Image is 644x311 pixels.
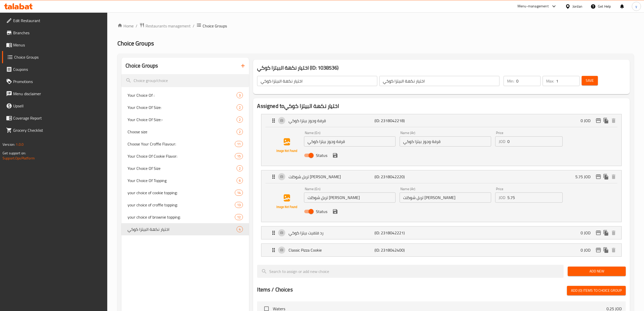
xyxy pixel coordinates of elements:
[237,117,243,123] div: Choices
[14,54,103,60] span: Choice Groups
[2,27,108,39] a: Branches
[257,102,625,110] h2: Assigned to اختيار نكهة البيتزا كوكي
[117,23,634,29] nav: breadcrumb
[289,247,374,253] p: Classic Pizza Cookie
[237,227,243,232] span: 4
[610,229,617,237] button: delete
[257,241,625,259] li: Expand
[289,230,374,236] p: رد فلفيت بيتزا كوكي
[261,244,621,256] div: Expand
[316,208,327,215] span: Status
[271,185,303,218] img: تربل شوكلت بيتزا كوكي
[575,174,595,180] p: 5.75 JOD
[374,230,432,236] p: (ID: 2318042221)
[3,155,35,161] a: Support.OpsPlatform
[567,286,626,295] button: Add (0) items to choice group
[121,223,249,235] div: اختيار نكهة البيتزا كوكي4
[193,23,194,29] li: /
[635,4,637,9] span: y
[128,226,237,232] span: اختيار نكهة البيتزا كوكي
[13,30,103,36] span: Branches
[572,268,622,274] span: Add New
[237,93,243,98] span: 3
[128,153,235,159] span: Your Choice Of Cookie Flavor:
[595,117,602,124] button: edit
[2,51,108,63] a: Choice Groups
[289,174,374,180] p: تربل شوكلت [PERSON_NAME]
[235,142,243,146] span: 11
[507,78,514,84] p: Min:
[13,78,103,85] span: Promotions
[128,177,237,184] span: Your Choice Of Topping
[316,152,327,158] span: Status
[121,199,249,211] div: your choice of croffle topping:13
[128,214,235,220] span: your choice of brownie topping:
[331,152,339,159] button: save
[121,187,249,199] div: your choice of cookie topping:14
[595,229,602,237] button: edit
[121,101,249,113] div: Your Choice Of Size:2
[235,190,243,196] div: Choices
[235,214,243,220] div: Choices
[237,92,243,98] div: Choices
[13,18,103,24] span: Edit Restaurant
[602,173,610,181] button: duplicate
[499,194,505,201] p: JOD
[121,126,249,138] div: Choose size2
[121,74,249,87] input: search
[582,76,598,85] button: Save
[16,141,24,148] span: 1.0.0
[374,118,432,124] p: (ID: 2318042218)
[517,3,549,9] div: Menu-management
[13,127,103,133] span: Grocery Checklist
[146,23,191,29] span: Restaurants management
[237,117,243,122] span: 2
[602,229,610,237] button: duplicate
[128,117,237,123] span: Your Choice Of Size:-
[128,104,237,110] span: Your Choice Of Size:
[2,39,108,51] a: Menus
[610,246,617,254] button: delete
[271,129,303,162] img: قرفة وجوز بيتزا كوكي
[235,153,243,159] div: Choices
[257,265,564,278] input: search
[136,23,137,29] li: /
[2,124,108,136] a: Grocery Checklist
[128,92,237,98] span: Your Choice Of :
[121,150,249,162] div: Your Choice Of Cookie Flavor:15
[573,4,582,9] div: Jordan
[128,202,235,208] span: your choice of croffle topping:
[203,23,227,29] span: Choice Groups
[257,168,625,224] li: Expandتربل شوكلت بيتزا كوكيName (En)Name (Ar)PriceJODStatussave
[121,174,249,187] div: Your Choice Of Topping6
[2,75,108,88] a: Promotions
[13,91,103,97] span: Menu disclaimer
[261,226,621,239] div: Expand
[237,166,243,171] span: 2
[128,141,235,147] span: Choose Your Croffle Flavour:
[121,113,249,126] div: Your Choice Of Size:-2
[235,154,243,159] span: 15
[121,211,249,223] div: your choice of brownie topping:12
[257,224,625,241] li: Expand
[610,173,617,181] button: delete
[128,190,235,196] span: your choice of cookie topping:
[128,165,237,171] span: Your Choice Of Size
[568,267,626,276] button: Add New
[121,89,249,101] div: Your Choice Of :3
[235,215,243,220] span: 12
[2,100,108,112] a: Upsell
[374,247,432,253] p: (ID: 2318042400)
[2,112,108,124] a: Coverage Report
[126,62,158,70] h2: Choice Groups
[581,230,595,236] p: 0 JOD
[237,226,243,232] div: Choices
[237,178,243,183] span: 6
[595,246,602,254] button: edit
[571,287,622,294] span: Add (0) items to choice group
[400,192,491,203] input: Enter name Ar
[237,105,243,110] span: 2
[257,64,625,72] h3: اختيار نكهة البيتزا كوكي (ID: 1038536)
[3,141,15,148] span: Version:
[121,162,249,174] div: Your Choice Of Size2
